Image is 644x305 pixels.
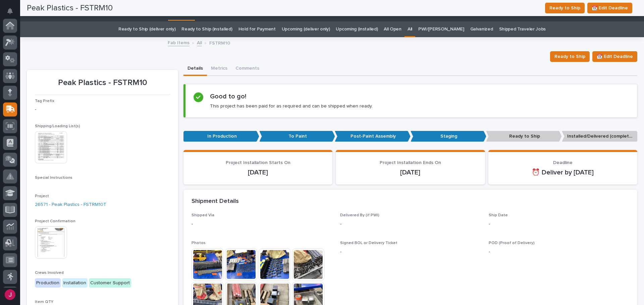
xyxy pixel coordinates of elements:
a: Ready to Ship (deliver only) [118,21,175,37]
a: All [197,39,202,46]
span: Crews Involved [35,271,64,275]
span: Project Installation Starts On [226,160,290,165]
a: All Open [384,21,401,37]
a: Fab Items [168,39,190,46]
button: Details [183,62,207,76]
p: - [340,248,481,255]
button: 📆 Edit Deadline [592,51,637,62]
p: This project has been paid for as required and can be shipped when ready. [210,103,373,109]
span: Special Instructions [35,176,72,180]
a: Upcoming (installed) [336,21,378,37]
a: All [408,21,412,37]
p: - [489,248,629,255]
a: Hold for Payment [238,21,276,37]
button: Comments [231,62,263,76]
p: Installed/Delivered (completely done) [562,131,638,142]
button: users-avatar [3,288,17,302]
a: 26571 - Peak Plastics - FSTRM10T [35,201,106,208]
p: In Production [183,131,259,142]
span: Project Confirmation [35,219,75,223]
span: Signed BOL or Delivery Ticket [340,241,397,245]
a: Ready to Ship (installed) [181,21,232,37]
span: Shipping/Loading List(s) [35,124,80,128]
p: ⏰ Deliver by [DATE] [496,168,629,176]
button: Notifications [3,4,17,18]
p: [DATE] [344,168,477,176]
p: - [489,221,629,228]
span: Photos [192,241,206,245]
p: Peak Plastics - FSTRM10 [35,78,170,88]
span: Delivered By (if PWI) [340,213,379,217]
span: Ship Date [489,213,508,217]
div: Customer Support [89,278,131,288]
span: Tag Prefix [35,99,54,103]
span: Deadline [553,160,573,165]
span: Project [35,194,49,198]
span: Shipped Via [192,213,214,217]
p: - [340,221,481,228]
p: Staging [411,131,486,142]
p: - [35,106,170,113]
p: - [192,221,332,228]
span: Project Installation Ends On [380,160,441,165]
span: Ready to Ship [554,53,585,61]
a: PWI/[PERSON_NAME] [418,21,464,37]
p: Ready to Ship [486,131,562,142]
button: Ready to Ship [550,51,590,62]
p: To Paint [259,131,335,142]
a: Shipped Traveler Jobs [499,21,546,37]
h2: Shipment Details [192,198,239,205]
span: POD (Proof of Delivery) [489,241,535,245]
p: FSTRM10 [209,39,230,46]
span: 📆 Edit Deadline [597,53,633,61]
p: [DATE] [192,168,324,176]
a: Galvanized [470,21,493,37]
div: Installation [62,278,88,288]
span: Item QTY [35,300,53,304]
a: Upcoming (deliver only) [282,21,330,37]
div: Notifications [8,8,17,19]
h2: Good to go! [210,92,246,100]
p: Post-Paint Assembly [335,131,411,142]
button: Metrics [207,62,231,76]
div: Production [35,278,61,288]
